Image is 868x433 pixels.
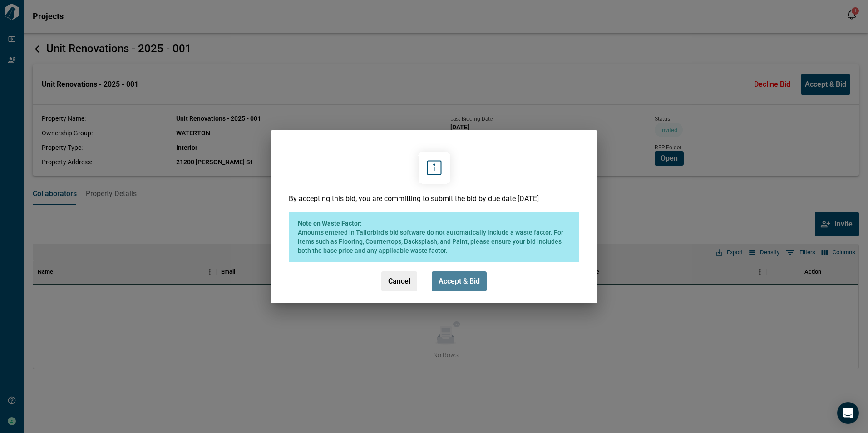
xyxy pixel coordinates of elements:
[298,219,362,228] span: Note on Waste Factor:
[432,271,487,291] button: Accept & Bid
[289,193,579,204] p: By accepting this bid, you are committing to submit the bid by due date [DATE]
[439,277,480,286] span: Accept & Bid
[381,271,417,291] button: Cancel
[388,277,410,286] span: Cancel
[298,228,570,255] span: Amounts entered in Tailorbird’s bid software do not automatically include a waste factor. For ite...
[837,402,859,424] div: Open Intercom Messenger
